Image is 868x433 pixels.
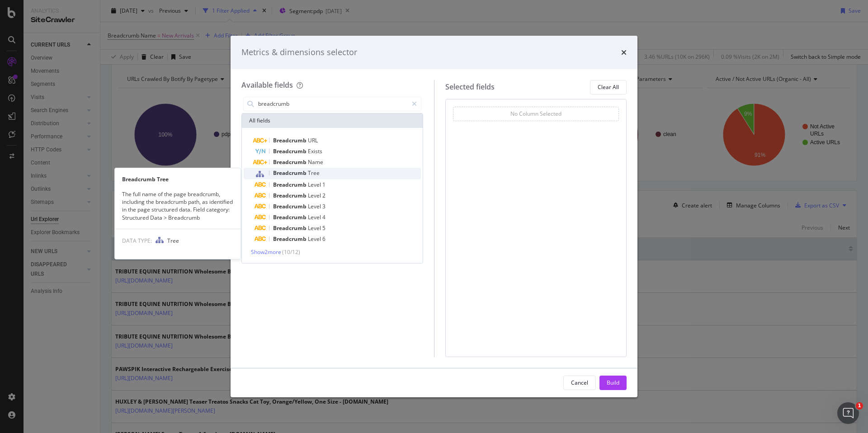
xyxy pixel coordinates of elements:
[251,248,281,256] span: Show 2 more
[308,136,318,144] span: URL
[308,158,323,166] span: Name
[231,36,637,397] div: modal
[308,224,322,232] span: Level
[241,47,357,58] div: Metrics & dimensions selector
[273,224,308,232] span: Breadcrumb
[242,113,423,128] div: All fields
[856,402,863,409] span: 1
[590,80,627,94] button: Clear All
[563,376,596,390] button: Cancel
[257,97,408,111] input: Search by field name
[322,213,325,221] span: 4
[571,379,588,386] div: Cancel
[273,147,308,155] span: Breadcrumb
[598,83,619,91] div: Clear All
[607,379,619,386] div: Build
[322,192,325,199] span: 2
[510,110,561,118] div: No Column Selected
[322,202,325,210] span: 3
[308,235,322,243] span: Level
[273,202,308,210] span: Breadcrumb
[308,213,322,221] span: Level
[282,248,300,256] span: ( 10 / 12 )
[308,192,322,199] span: Level
[599,376,627,390] button: Build
[273,136,308,144] span: Breadcrumb
[241,80,293,90] div: Available fields
[308,181,322,188] span: Level
[273,158,308,166] span: Breadcrumb
[837,402,859,424] iframe: Intercom live chat
[115,190,241,221] div: The full name of the page breadcrumb, including the breadcrumb path, as identified in the page st...
[621,47,627,58] div: times
[308,169,320,177] span: Tree
[322,235,325,243] span: 6
[273,181,308,188] span: Breadcrumb
[445,82,495,92] div: Selected fields
[273,213,308,221] span: Breadcrumb
[322,181,325,188] span: 1
[273,192,308,199] span: Breadcrumb
[308,202,322,210] span: Level
[273,235,308,243] span: Breadcrumb
[115,175,241,183] div: Breadcrumb Tree
[322,224,325,232] span: 5
[273,169,308,177] span: Breadcrumb
[308,147,322,155] span: Exists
